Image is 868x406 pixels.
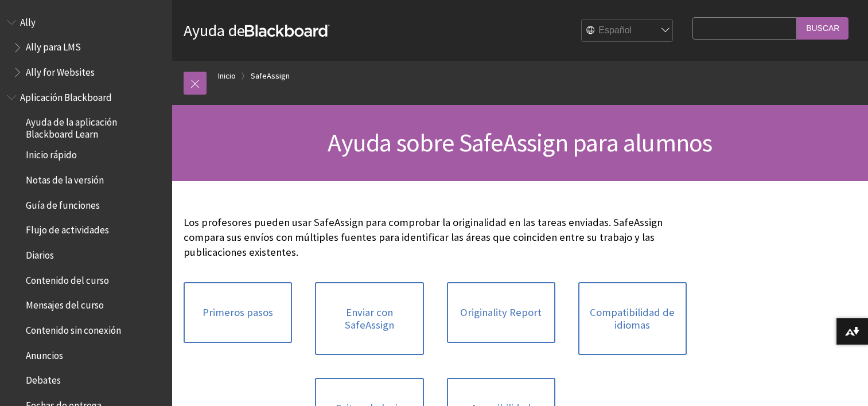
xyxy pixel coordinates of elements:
span: Diarios [26,245,54,261]
strong: Blackboard [245,25,330,37]
a: Originality Report [447,282,555,343]
span: Debates [26,371,61,387]
span: Ayuda sobre SafeAssign para alumnos [328,127,712,158]
a: SafeAssign [251,69,290,83]
a: Ayuda deBlackboard [184,20,330,41]
a: Enviar con SafeAssign [315,282,423,355]
span: Notas de la versión [26,170,104,186]
span: Ally for Websites [26,63,95,78]
span: Contenido del curso [26,271,109,286]
span: Guía de funciones [26,196,100,211]
span: Ally [20,13,36,28]
a: Compatibilidad de idiomas [578,282,687,355]
span: Mensajes del curso [26,296,104,311]
span: Ayuda de la aplicación Blackboard Learn [26,113,164,140]
input: Buscar [797,17,848,40]
p: Los profesores pueden usar SafeAssign para comprobar la originalidad en las tareas enviadas. Safe... [184,215,687,260]
span: Contenido sin conexión [26,321,121,336]
select: Site Language Selector [582,19,674,42]
span: Anuncios [26,346,63,361]
nav: Book outline for Anthology Ally Help [7,13,165,82]
span: Inicio rápido [26,146,77,161]
span: Ally para LMS [26,38,81,53]
a: Primeros pasos [184,282,292,343]
a: Inicio [218,69,236,83]
span: Aplicación Blackboard [20,88,112,103]
span: Flujo de actividades [26,221,109,236]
